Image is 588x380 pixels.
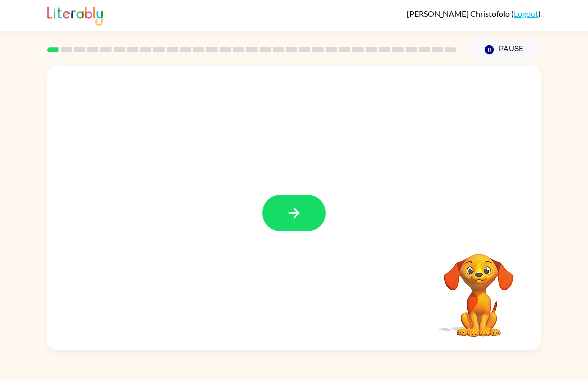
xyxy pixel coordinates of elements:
a: Logout [514,9,538,18]
div: ( ) [407,9,541,18]
video: Your browser must support playing .mp4 files to use Literably. Please try using another browser. [429,239,529,338]
img: Literably [47,4,103,26]
span: [PERSON_NAME] Christofolo [407,9,511,18]
button: Pause [468,38,541,61]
